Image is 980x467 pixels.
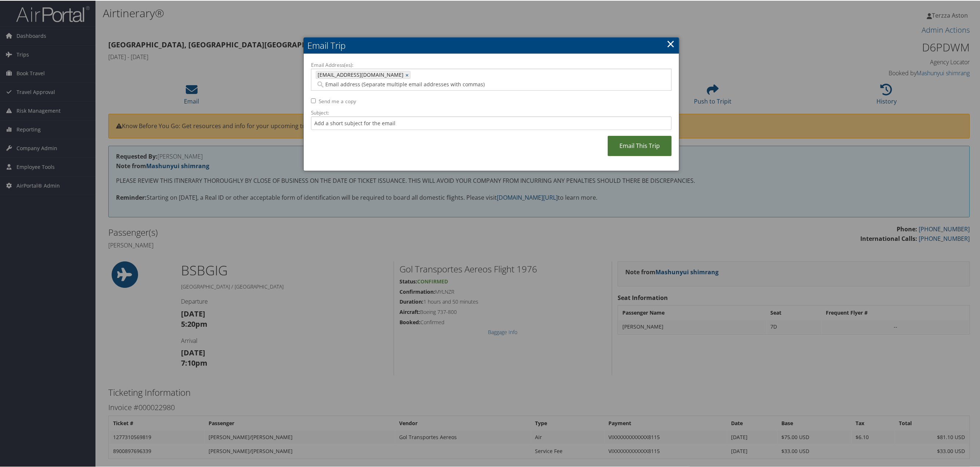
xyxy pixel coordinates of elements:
[311,116,672,129] input: Add a short subject for the email
[666,36,675,50] a: ×
[311,61,672,68] label: Email Address(es):
[304,37,679,53] h2: Email Trip
[311,108,672,116] label: Subject:
[405,70,410,78] a: ×
[608,135,672,155] a: Email This Trip
[316,70,404,78] span: [EMAIL_ADDRESS][DOMAIN_NAME]
[319,97,356,104] label: Send me a copy
[316,80,591,87] input: Email address (Separate multiple email addresses with commas)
